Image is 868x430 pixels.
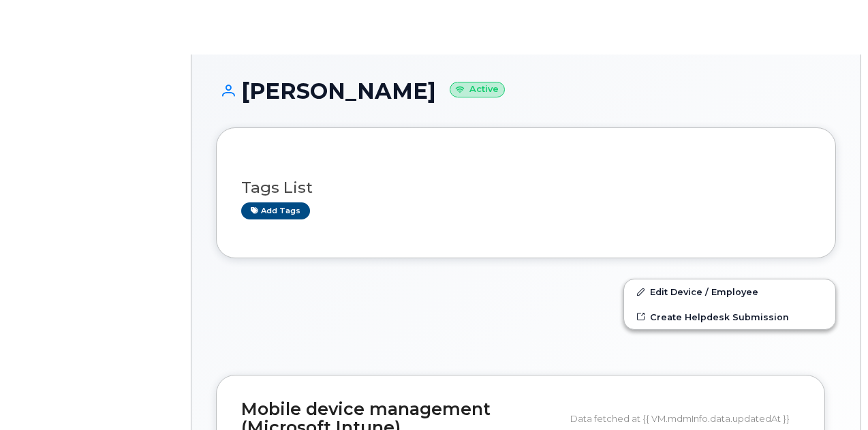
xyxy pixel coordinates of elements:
[216,79,836,103] h1: [PERSON_NAME]
[624,279,835,304] a: Edit Device / Employee
[450,82,505,97] small: Active
[624,305,835,329] a: Create Helpdesk Submission
[241,202,310,219] a: Add tags
[241,179,811,196] h3: Tags List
